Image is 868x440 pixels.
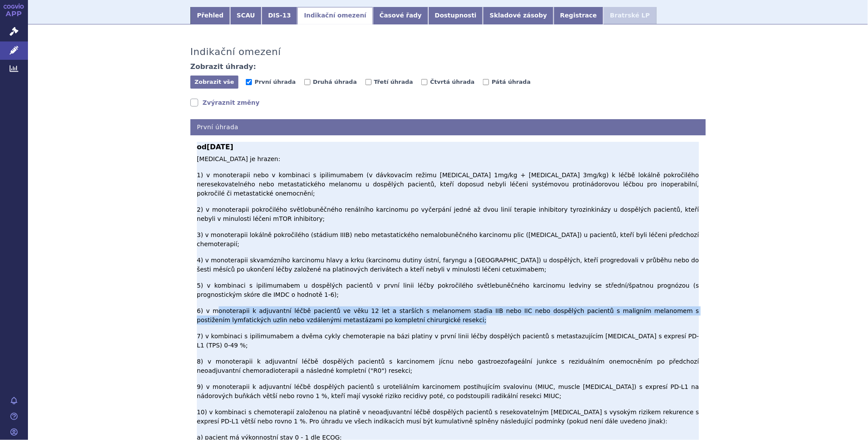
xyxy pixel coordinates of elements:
span: Druhá úhrada [313,79,357,85]
a: Přehled [190,7,230,24]
button: Zobrazit vše [190,76,238,89]
span: Třetí úhrada [374,79,413,85]
a: Časové řady [373,7,428,24]
a: Dostupnosti [428,7,483,24]
b: od [197,142,699,152]
span: Čtvrtá úhrada [430,79,475,85]
a: Zvýraznit změny [190,98,260,107]
input: Druhá úhrada [304,79,310,85]
a: Registrace [554,7,603,24]
span: Zobrazit vše [195,79,234,85]
span: Pátá úhrada [492,79,530,85]
h4: Zobrazit úhrady: [190,62,256,71]
a: DIS-13 [262,7,297,24]
input: První úhrada [246,79,252,85]
a: Skladové zásoby [483,7,553,24]
h3: Indikační omezení [190,46,281,58]
input: Pátá úhrada [483,79,489,85]
a: SCAU [230,7,262,24]
span: [DATE] [207,143,233,151]
span: První úhrada [255,79,296,85]
input: Třetí úhrada [365,79,372,85]
h4: První úhrada [190,119,706,135]
input: Čtvrtá úhrada [421,79,427,85]
a: Indikační omezení [297,7,373,24]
